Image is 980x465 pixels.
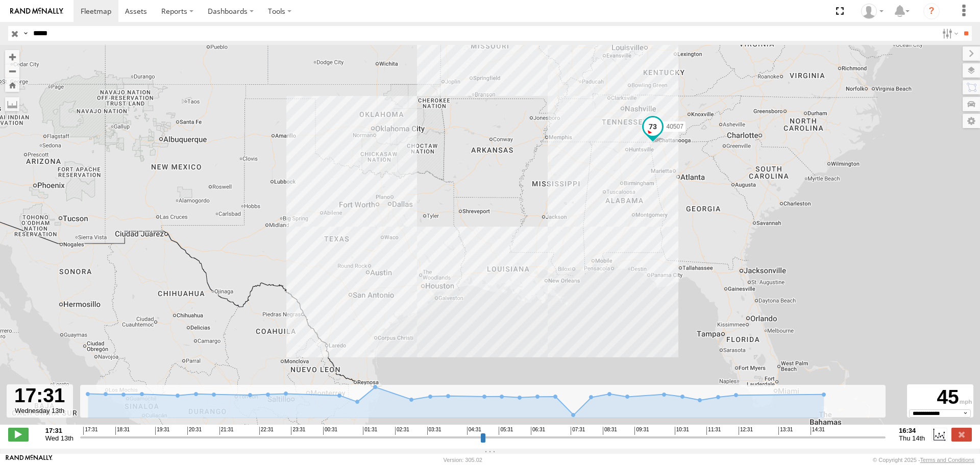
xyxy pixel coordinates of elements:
span: 00:31 [323,427,337,435]
a: Visit our Website [6,455,53,465]
i: ? [923,3,940,19]
span: 06:31 [531,427,545,435]
span: 09:31 [634,427,649,435]
label: Close [951,428,972,441]
span: 08:31 [603,427,617,435]
span: 11:31 [706,427,721,435]
span: 20:31 [187,427,202,435]
div: Caseta Laredo TX [857,4,887,19]
span: 01:31 [363,427,377,435]
label: Search Query [21,26,30,41]
strong: 17:31 [45,427,73,434]
strong: 16:34 [899,427,925,434]
button: Zoom Home [5,78,19,92]
span: 12:31 [739,427,753,435]
div: © Copyright 2025 - [873,457,974,463]
span: 23:31 [291,427,305,435]
span: Thu 14th Aug 2025 [899,434,925,442]
span: 10:31 [675,427,689,435]
span: 22:31 [259,427,274,435]
span: 02:31 [395,427,409,435]
img: rand-logo.svg [10,8,63,15]
label: Play/Stop [8,428,29,441]
span: 03:31 [427,427,442,435]
span: 14:31 [811,427,825,435]
span: 19:31 [155,427,169,435]
a: Terms and Conditions [920,457,974,463]
label: Measure [5,97,19,111]
label: Map Settings [963,114,980,128]
div: Version: 305.02 [444,457,482,463]
span: Wed 13th Aug 2025 [45,434,73,442]
span: 40507 [666,123,683,130]
span: 05:31 [499,427,513,435]
button: Zoom in [5,50,19,64]
span: 07:31 [571,427,585,435]
span: 13:31 [778,427,793,435]
span: 04:31 [467,427,481,435]
span: 21:31 [219,427,234,435]
label: Search Filter Options [938,26,960,41]
span: 17:31 [83,427,97,435]
button: Zoom out [5,64,19,78]
div: 45 [909,386,972,409]
span: 18:31 [115,427,130,435]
